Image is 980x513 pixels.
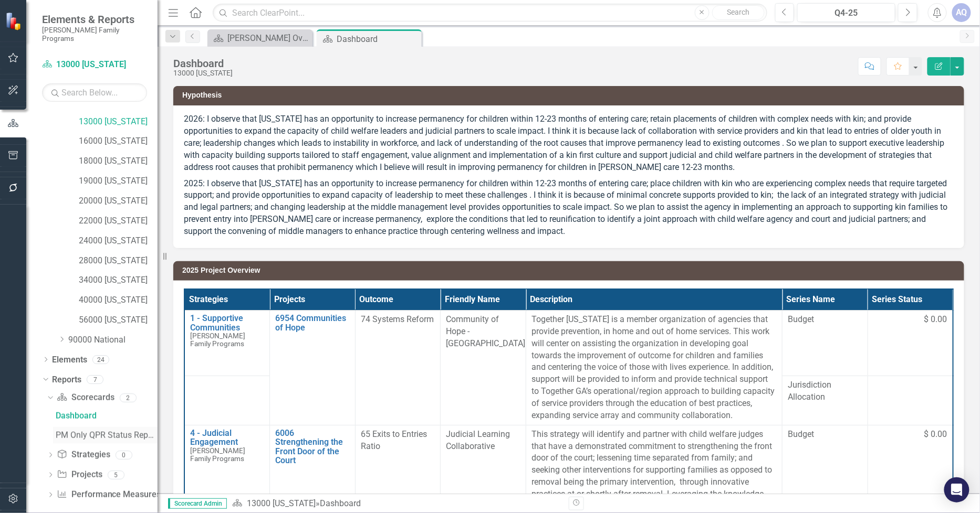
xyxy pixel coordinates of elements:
[727,8,749,16] span: Search
[42,59,147,71] a: 13000 [US_STATE]
[924,314,947,326] span: $ 0.00
[801,7,892,19] div: Q4-25
[783,311,868,376] td: Double-Click to Edit
[526,311,783,425] td: Double-Click to Edit
[184,311,270,376] td: Double-Click to Edit Right Click for Context Menu
[79,274,158,286] a: 34000 [US_STATE]
[868,376,953,425] td: Double-Click to Edit
[52,374,81,386] a: Reports
[213,4,767,22] input: Search ClearPoint...
[79,314,158,326] a: 56000 [US_STATE]
[42,26,147,43] small: [PERSON_NAME] Family Programs
[361,314,434,324] span: 74 Systems Reform
[173,69,233,77] div: 13000 [US_STATE]
[182,91,959,99] h3: Hypothesis
[210,31,310,45] a: [PERSON_NAME] Overview
[108,471,124,479] div: 5
[168,498,227,509] span: Scorecard Admin
[53,427,158,444] a: PM Only QPR Status Report
[79,116,158,128] a: 13000 [US_STATE]
[79,175,158,187] a: 19000 [US_STATE]
[944,477,969,503] div: Open Intercom Messenger
[446,429,510,451] span: Judicial Learning Collaborative
[56,431,158,440] div: PM Only QPR Status Report
[79,294,158,306] a: 40000 [US_STATE]
[68,334,158,346] a: 90000 National
[232,498,561,510] div: »
[788,429,862,441] span: Budget
[53,408,158,424] a: Dashboard
[924,429,947,441] span: $ 0.00
[79,155,158,167] a: 18000 [US_STATE]
[182,266,959,274] h3: 2025 Project Overview
[275,314,350,332] a: 6954 Communities of Hope
[190,314,264,332] a: 1 - Supportive Communities
[57,469,102,481] a: Projects
[227,31,310,45] div: [PERSON_NAME] Overview
[797,3,895,22] button: Q4-25
[788,379,862,403] span: Jurisdiction Allocation
[247,498,316,508] a: 13000 [US_STATE]
[190,332,245,348] span: [PERSON_NAME] Family Programs
[116,451,132,459] div: 0
[42,83,147,102] input: Search Below...
[531,314,777,422] p: Together [US_STATE] is a member organization of agencies that provide prevention, in home and out...
[355,311,441,425] td: Double-Click to Edit
[868,311,953,376] td: Double-Click to Edit
[79,235,158,247] a: 24000 [US_STATE]
[52,354,87,366] a: Elements
[5,11,24,30] img: ClearPoint Strategy
[361,429,427,451] span: 65 Exits to Entries Ratio
[190,446,245,463] span: [PERSON_NAME] Family Programs
[79,215,158,227] a: 22000 [US_STATE]
[275,429,350,465] a: 6006 Strengthening the Front Door of the Court
[79,255,158,267] a: 28000 [US_STATE]
[57,489,161,501] a: Performance Measures
[56,411,158,421] div: Dashboard
[79,135,158,147] a: 16000 [US_STATE]
[42,13,147,26] span: Elements & Reports
[173,58,233,69] div: Dashboard
[190,429,264,447] a: 4 - Judicial Engagement
[120,393,137,402] div: 2
[783,376,868,425] td: Double-Click to Edit
[184,113,954,175] p: 2026: I observe that [US_STATE] has an opportunity to increase permanency for children within 12-...
[270,311,356,425] td: Double-Click to Edit Right Click for Context Menu
[441,311,526,425] td: Double-Click to Edit
[57,392,114,404] a: Scorecards
[320,498,361,508] div: Dashboard
[87,375,103,384] div: 7
[952,3,971,22] button: AQ
[712,5,765,20] button: Search
[92,355,109,364] div: 24
[79,195,158,207] a: 20000 [US_STATE]
[446,314,525,348] span: Community of Hope - [GEOGRAPHIC_DATA]
[337,33,419,46] div: Dashboard
[57,449,110,461] a: Strategies
[788,314,862,326] span: Budget
[184,176,954,238] p: 2025: I observe that [US_STATE] has an opportunity to increase permanency for children within 12-...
